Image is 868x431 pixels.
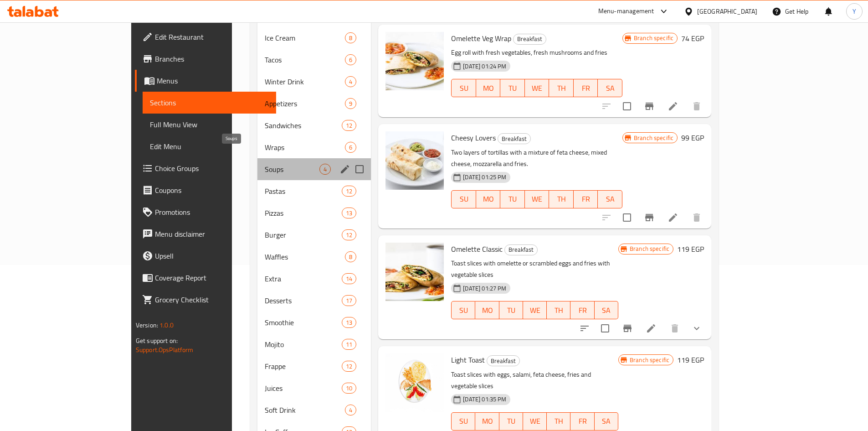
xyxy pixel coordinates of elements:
[503,304,519,317] span: TU
[159,319,174,331] span: 1.0.0
[155,272,269,283] span: Coverage Report
[451,242,503,256] span: Omelette Classic
[553,82,570,95] span: TH
[595,301,618,319] button: SA
[601,82,619,95] span: SA
[265,54,345,65] span: Tacos
[265,142,345,153] div: Wraps
[479,415,495,428] span: MO
[342,384,356,393] span: 10
[257,268,371,290] div: Extra14
[257,246,371,268] div: Waffles8
[135,70,276,92] a: Menus
[265,273,342,284] span: Extra
[385,353,444,412] img: Light Toast
[265,208,342,218] span: Pizzas
[155,163,269,174] span: Choice Groups
[265,32,345,43] span: Ice Cream
[345,56,356,64] span: 6
[257,49,371,71] div: Tacos6
[342,317,356,328] div: items
[525,190,550,208] button: WE
[681,131,704,144] h6: 99 EGP
[155,31,269,42] span: Edit Restaurant
[265,317,342,328] div: Smoothie
[451,79,476,97] button: SU
[257,27,371,49] div: Ice Cream8
[451,147,622,170] p: Two layers of tortillas with a mixture of feta cheese, mixed cheese, mozzarella and fries.
[459,173,510,182] span: [DATE] 01:25 PM
[342,187,356,196] span: 12
[265,164,319,175] span: Soups
[143,114,276,135] a: Full Menu View
[455,82,472,95] span: SU
[143,92,276,114] a: Sections
[503,415,519,428] span: TU
[574,79,598,97] button: FR
[475,412,499,431] button: MO
[342,296,356,305] span: 17
[451,301,475,319] button: SU
[598,304,615,317] span: SA
[664,317,686,339] button: delete
[345,143,356,152] span: 6
[529,192,546,206] span: WE
[385,32,444,90] img: Omelette Veg Wrap
[320,165,330,174] span: 4
[630,34,677,42] span: Branch specific
[345,405,356,415] div: items
[265,339,342,350] span: Mojito
[677,353,704,366] h6: 119 EGP
[257,180,371,202] div: Pastas12
[135,157,276,179] a: Choice Groups
[155,250,269,261] span: Upsell
[342,209,356,218] span: 13
[342,383,356,394] div: items
[487,355,520,366] div: Breakfast
[630,134,677,142] span: Branch specific
[136,344,194,356] a: Support.OpsPlatform
[499,412,523,431] button: TU
[265,405,345,415] div: Soft Drink
[342,340,356,349] span: 11
[596,319,615,338] span: Select to update
[574,190,598,208] button: FR
[342,121,356,130] span: 12
[345,142,356,153] div: items
[257,224,371,246] div: Burger12
[385,243,444,301] img: Omelette Classic
[257,114,371,136] div: Sandwiches12
[342,275,356,283] span: 14
[529,82,546,95] span: WE
[479,304,495,317] span: MO
[135,48,276,70] a: Branches
[265,251,345,262] span: Waffles
[257,290,371,312] div: Desserts17
[451,412,475,431] button: SU
[155,185,269,196] span: Coupons
[550,415,567,428] span: TH
[455,304,472,317] span: SU
[598,190,622,208] button: SA
[598,415,615,428] span: SA
[668,101,678,112] a: Edit menu item
[553,192,570,206] span: TH
[616,317,638,339] button: Branch-specific-item
[570,412,594,431] button: FR
[475,301,499,319] button: MO
[574,317,596,339] button: sort-choices
[853,6,856,16] span: Y
[342,273,356,284] div: items
[342,339,356,350] div: items
[342,186,356,197] div: items
[345,406,356,415] span: 4
[459,395,510,404] span: [DATE] 01:35 PM
[504,82,521,95] span: TU
[342,318,356,327] span: 13
[476,79,501,97] button: MO
[265,120,342,131] span: Sandwiches
[345,253,356,261] span: 8
[498,134,530,144] span: Breakfast
[500,79,525,97] button: TU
